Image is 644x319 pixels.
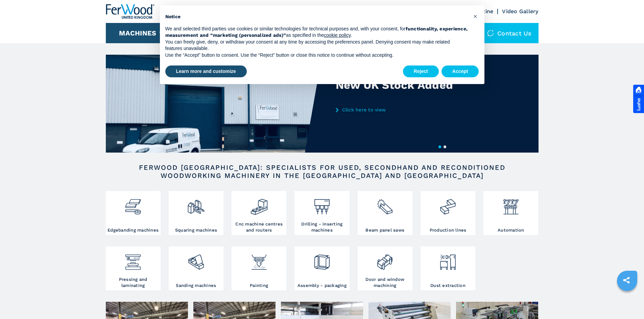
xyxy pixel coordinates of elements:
h3: Door and window machining [359,276,411,289]
h3: Sanding machines [176,283,216,289]
img: Ferwood [106,4,154,19]
h3: Drilling - inserting machines [296,221,348,233]
button: Learn more and customize [165,65,247,78]
p: We and selected third parties use cookies or similar technologies for technical purposes and, wit... [165,26,468,39]
strong: functionality, experience, measurement and “marketing (personalized ads)” [165,26,468,38]
a: cookie policy [324,32,351,38]
button: 1 [438,145,441,148]
a: Cnc machine centres and routers [232,191,286,235]
a: Dust extraction [421,246,475,290]
a: Beam panel saws [358,191,412,235]
div: Contact us [480,23,539,43]
h3: Assembly - packaging [297,283,347,289]
a: Squaring machines [169,191,223,235]
img: Contact us [487,30,494,36]
h2: Notice [165,14,468,20]
img: lavorazione_porte_finestre_2.png [376,248,394,271]
a: Edgebanding machines [106,191,161,235]
img: pressa-strettoia.png [124,248,142,271]
button: Close this notice [470,11,481,22]
a: Automation [483,191,538,235]
img: centro_di_lavoro_cnc_2.png [250,193,268,216]
a: Sanding machines [169,246,223,290]
p: Use the “Accept” button to consent. Use the “Reject” button or close this notice to continue with... [165,52,468,59]
img: aspirazione_1.png [439,248,457,271]
img: verniciatura_1.png [250,248,268,271]
span: × [473,12,477,20]
h3: Squaring machines [175,227,217,233]
iframe: Chat [615,289,639,314]
img: montaggio_imballaggio_2.png [313,248,331,271]
a: Painting [232,246,286,290]
img: New UK Stock Added [106,55,322,153]
h3: Edgebanding machines [108,227,159,233]
h3: Production lines [430,227,467,233]
h2: FERWOOD [GEOGRAPHIC_DATA]: SPECIALISTS FOR USED, SECONDHAND AND RECONDITIONED WOODWORKING MACHINE... [127,163,517,180]
a: Video Gallery [502,8,538,15]
img: bordatrici_1.png [124,193,142,216]
img: sezionatrici_2.png [376,193,394,216]
h3: Dust extraction [430,283,466,289]
h3: Painting [250,283,268,289]
a: Production lines [421,191,475,235]
img: foratrici_inseritrici_2.png [313,193,331,216]
a: Pressing and laminating [106,246,161,290]
img: automazione.png [502,193,520,216]
button: Reject [403,65,439,78]
a: Assembly - packaging [294,246,349,290]
img: squadratrici_2.png [187,193,205,216]
h3: Pressing and laminating [108,276,159,289]
a: sharethis [618,272,635,289]
button: Accept [442,65,479,78]
img: linee_di_produzione_2.png [439,193,457,216]
button: 2 [444,145,446,148]
button: Machines [119,29,156,37]
a: Drilling - inserting machines [294,191,349,235]
p: You can freely give, deny, or withdraw your consent at any time by accessing the preferences pane... [165,39,468,52]
h3: Cnc machine centres and routers [233,221,285,233]
h3: Beam panel saws [365,227,404,233]
img: levigatrici_2.png [187,248,205,271]
h3: Automation [498,227,524,233]
a: Click here to view [336,107,468,112]
a: Door and window machining [358,246,412,290]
